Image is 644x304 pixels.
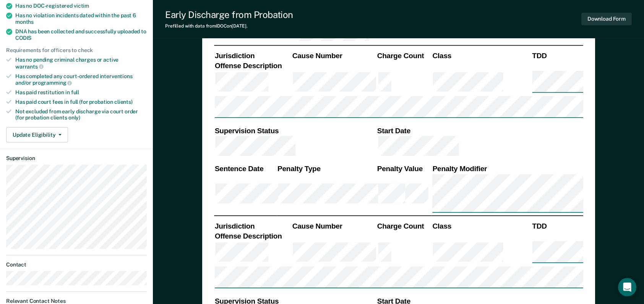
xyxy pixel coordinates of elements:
span: only) [68,114,80,121]
th: Start Date [376,126,583,136]
div: Requirements for officers to check [6,47,147,54]
span: victim [74,3,89,9]
span: clients) [114,99,133,105]
th: Penalty Modifier [431,164,583,173]
div: Has no pending criminal charges or active [15,57,147,70]
span: months [15,19,34,25]
th: Cause Number [291,222,376,231]
dt: Supervision [6,155,147,162]
th: Offense Description [214,231,292,241]
th: TDD [531,51,583,61]
th: Sentence Date [214,164,277,173]
th: Offense Description [214,61,292,70]
div: Early Discharge from Probation [165,9,293,20]
span: warrants [15,64,44,70]
th: Class [431,222,531,231]
div: Has no DOC-registered [15,3,147,9]
span: CODIS [15,35,31,41]
div: Has paid court fees in full (for probation [15,99,147,105]
span: programming [32,80,72,86]
div: Has paid restitution in [15,89,147,96]
th: Penalty Type [277,164,376,173]
th: Supervision Status [214,126,376,136]
th: Jurisdiction [214,222,292,231]
button: Download Form [581,13,632,25]
div: Has no violation incidents dated within the past 6 [15,12,147,25]
th: Cause Number [291,51,376,61]
th: Charge Count [376,51,432,61]
div: Open Intercom Messenger [618,278,636,296]
th: Penalty Value [376,164,432,173]
th: Charge Count [376,222,432,231]
div: DNA has been collected and successfully uploaded to [15,28,147,41]
div: Prefilled with data from IDOC on [DATE] . [165,23,293,29]
dt: Contact [6,262,147,268]
th: TDD [531,222,583,231]
th: Class [431,51,531,61]
div: Not excluded from early discharge via court order (for probation clients [15,108,147,121]
span: full [71,89,79,95]
div: Has completed any court-ordered interventions and/or [15,73,147,86]
th: Jurisdiction [214,51,292,61]
button: Update Eligibility [6,127,68,142]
